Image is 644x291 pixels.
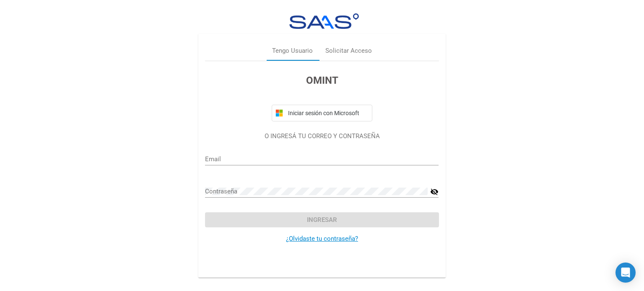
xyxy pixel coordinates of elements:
p: O INGRESÁ TU CORREO Y CONTRASEÑA [205,131,439,141]
span: Ingresar [307,216,337,224]
mat-icon: visibility_off [430,187,439,197]
button: Ingresar [205,212,439,227]
a: ¿Olvidaste tu contraseña? [286,235,358,242]
div: Open Intercom Messenger [615,263,636,283]
h3: OMINT [205,73,439,88]
button: Iniciar sesión con Microsoft [272,105,372,121]
div: Tengo Usuario [272,46,313,56]
span: Iniciar sesión con Microsoft [286,110,369,116]
div: Solicitar Acceso [325,46,372,56]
